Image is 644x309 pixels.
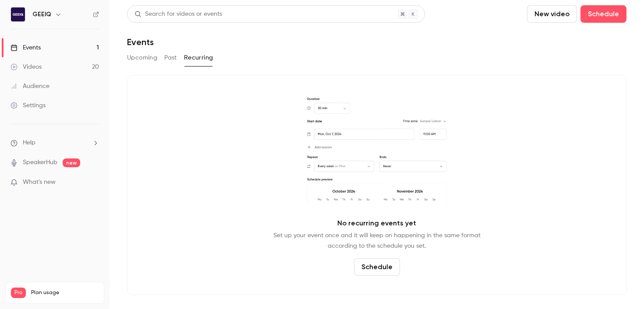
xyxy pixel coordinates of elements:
[11,7,25,21] img: GEEIQ
[23,158,57,167] a: SpeakerHub
[11,288,26,298] span: Pro
[273,230,481,251] p: Set up your event once and it will keep on happening in the same format according to the schedule...
[164,51,177,65] button: Past
[527,5,577,23] button: New video
[11,63,42,71] div: Videos
[11,43,41,52] div: Events
[88,179,99,186] iframe: Noticeable Trigger
[23,138,35,147] span: Help
[134,10,222,19] div: Search for videos or events
[184,51,213,65] button: Recurring
[11,101,46,110] div: Settings
[11,138,99,147] li: help-dropdown-opener
[127,51,157,65] button: Upcoming
[337,218,416,228] p: No recurring events yet
[23,178,56,187] span: What's new
[32,10,51,19] h6: GEEIQ
[31,289,99,296] span: Plan usage
[580,5,626,23] button: Schedule
[127,37,154,47] h1: Events
[354,258,400,276] button: Schedule
[63,158,80,167] span: new
[11,82,50,91] div: Audience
